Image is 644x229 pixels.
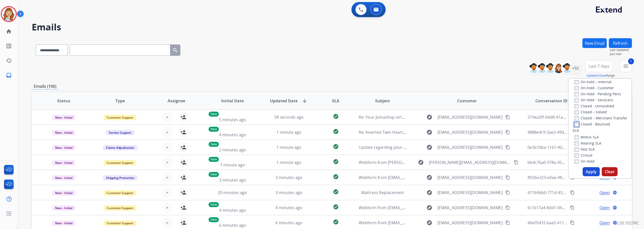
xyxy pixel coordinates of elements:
[599,190,610,196] span: Open
[628,58,634,64] span: 1
[359,205,473,210] span: Webform from [EMAIL_ADDRESS][DOMAIN_NAME] on [DATE]
[180,174,186,180] mat-icon: person_add
[575,86,579,90] input: On-hold - Customer
[333,144,339,150] mat-icon: check_circle
[575,110,607,114] label: Closed – Solved
[623,63,629,69] mat-icon: menu
[180,114,186,120] mat-icon: person_add
[218,190,247,195] span: 20 minutes ago
[166,174,168,180] span: +
[162,112,172,122] button: +
[103,145,137,150] span: Claims Adjudication
[575,147,595,152] label: Past SLA
[209,217,219,222] p: New
[275,190,302,195] span: 3 minutes ago
[333,174,339,180] mat-icon: check_circle
[620,60,632,72] button: 1
[104,115,136,120] span: Customer Support
[429,159,511,165] span: [PERSON_NAME][EMAIL_ADDRESS][DOMAIN_NAME]
[573,128,579,133] label: SLA
[609,38,632,48] button: Refresh
[437,144,503,150] span: [EMAIL_ADDRESS][DOMAIN_NAME]
[166,129,168,135] span: +
[221,98,244,104] span: Initial Date
[209,112,219,117] p: New
[528,175,603,180] span: 892be323-e0ae-48ef-aa80-a8e4de7ecf77
[219,222,246,228] span: 6 minutes ago
[6,43,12,49] mat-icon: list_alt
[52,205,75,211] span: New - Initial
[575,122,610,126] label: Closed - Bounced
[528,160,602,165] span: bb4c76a0-978a-45a4-8179-22cf07cf6f02
[575,160,579,164] input: On Hold
[575,135,579,140] input: Within SLA
[6,72,12,78] mat-icon: inbox
[162,218,172,228] button: +
[162,172,172,182] button: +
[575,116,579,120] input: Closed – Merchant Transfer
[332,98,339,104] span: SLA
[575,159,594,164] label: On Hold
[6,58,12,64] mat-icon: history
[426,174,432,180] mat-icon: explore
[180,220,186,226] mat-icon: person_add
[180,190,186,196] mat-icon: person_add
[575,98,579,102] input: On Hold - Servicers
[162,157,172,167] button: +
[166,144,168,150] span: +
[172,47,178,53] mat-icon: search
[589,65,610,67] span: Last 7 days
[528,114,603,120] span: 219ea2ff-0dd8-41ac-97fd-e2467167606d
[575,80,579,84] input: On-hold – Internal
[505,190,510,195] mat-icon: content_copy
[209,157,219,162] p: New
[333,219,339,225] mat-icon: check_circle
[514,160,518,165] mat-icon: content_copy
[613,190,617,195] mat-icon: language
[457,98,477,104] span: Customer
[219,207,246,213] span: 4 minutes ago
[6,28,12,34] mat-icon: home
[209,172,219,177] p: New
[219,177,246,183] span: 3 minutes ago
[575,79,612,84] label: On-hold – Internal
[528,205,604,210] span: 6c1617a4-8dd1-4493-89b2-e9759f41b6f4
[276,129,301,135] span: 1 minute ago
[2,7,16,21] img: avatar
[437,205,503,211] span: [EMAIL_ADDRESS][DOMAIN_NAME]
[275,205,302,210] span: 4 minutes ago
[582,38,607,48] button: New Email
[162,142,172,152] button: +
[333,113,339,119] mat-icon: check_circle
[613,205,617,210] mat-icon: language
[575,148,579,152] input: Past SLA
[32,22,632,32] h2: Emails
[575,104,614,108] label: Closed - Unresolved
[570,220,575,225] mat-icon: content_copy
[375,98,390,104] span: Subject
[505,205,510,210] mat-icon: content_copy
[166,220,168,226] span: +
[535,98,568,104] span: Conversation ID
[437,190,503,196] span: [EMAIL_ADDRESS][DOMAIN_NAME]
[602,167,618,176] button: Clear
[274,114,304,120] span: 58 seconds ago
[104,190,136,196] span: Customer Support
[302,98,308,104] mat-icon: arrow_downward
[333,128,339,134] mat-icon: check_circle
[333,189,339,195] mat-icon: check_circle
[103,175,137,180] span: Shipping Protection
[575,92,579,96] input: On Hold - Pending Parts
[575,154,579,158] input: Critical
[162,188,172,198] button: +
[104,160,136,165] span: Customer Support
[104,220,136,226] span: Customer Support
[437,174,503,180] span: [EMAIL_ADDRESS][DOMAIN_NAME]
[361,190,404,195] span: Mattress Replacement
[275,175,302,180] span: 3 minutes ago
[575,116,627,120] label: Closed – Merchant Transfer
[209,127,219,132] p: New
[575,122,579,126] input: Closed - Bounced
[276,160,301,165] span: 1 minute ago
[52,220,75,226] span: New - Initial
